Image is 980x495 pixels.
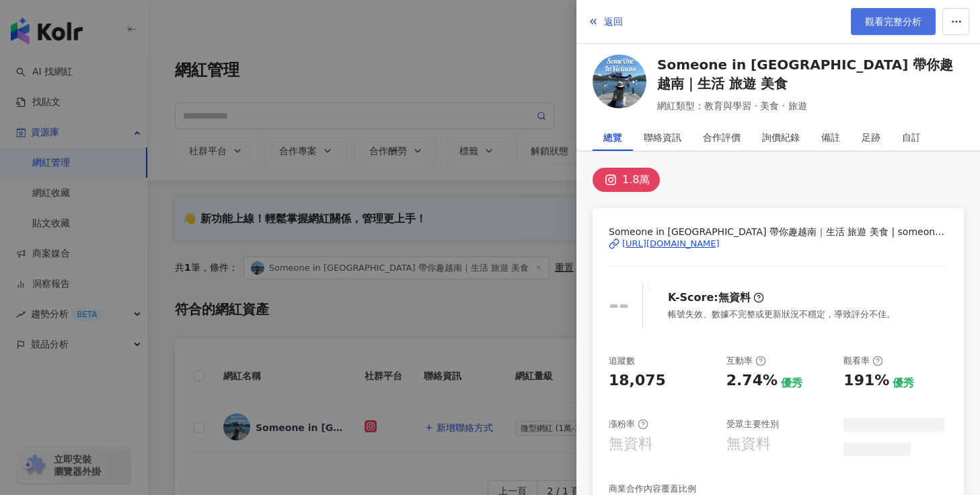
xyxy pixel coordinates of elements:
[609,286,629,325] div: --
[726,434,771,455] div: 無資料
[609,224,948,239] span: Someone in [GEOGRAPHIC_DATA] 帶你趣越南｜生活 旅遊 美食 | someoneinvn
[843,370,889,391] div: 191%
[593,55,646,113] a: KOL Avatar
[622,238,720,250] div: [URL][DOMAIN_NAME]
[587,8,624,35] button: 返回
[593,55,646,108] img: KOL Avatar
[657,55,964,93] a: Someone in [GEOGRAPHIC_DATA] 帶你趣越南｜生活 旅遊 美食
[726,370,778,391] div: 2.74%
[603,124,622,151] div: 總覽
[862,124,880,151] div: 足跡
[609,238,948,250] a: [URL][DOMAIN_NAME]
[843,355,883,367] div: 觀看率
[781,376,802,391] div: 優秀
[726,418,779,430] div: 受眾主要性別
[604,16,623,27] span: 返回
[821,124,840,151] div: 備註
[609,370,666,391] div: 18,075
[609,483,696,495] div: 商業合作內容覆蓋比例
[718,290,751,305] div: 無資料
[668,308,895,321] div: 帳號失效、數據不完整或更新狀況不穩定，導致評分不佳。
[609,418,648,430] div: 漲粉率
[657,98,964,113] span: 網紅類型：教育與學習 · 美食 · 旅遊
[644,124,681,151] div: 聯絡資訊
[893,376,914,391] div: 優秀
[609,355,635,367] div: 追蹤數
[851,8,936,35] a: 觀看完整分析
[726,355,766,367] div: 互動率
[609,434,653,455] div: 無資料
[762,124,800,151] div: 詢價紀錄
[703,124,741,151] div: 合作評價
[902,124,921,151] div: 自訂
[622,170,650,189] div: 1.8萬
[668,290,764,305] div: K-Score :
[593,168,660,192] button: 1.8萬
[865,16,921,27] span: 觀看完整分析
